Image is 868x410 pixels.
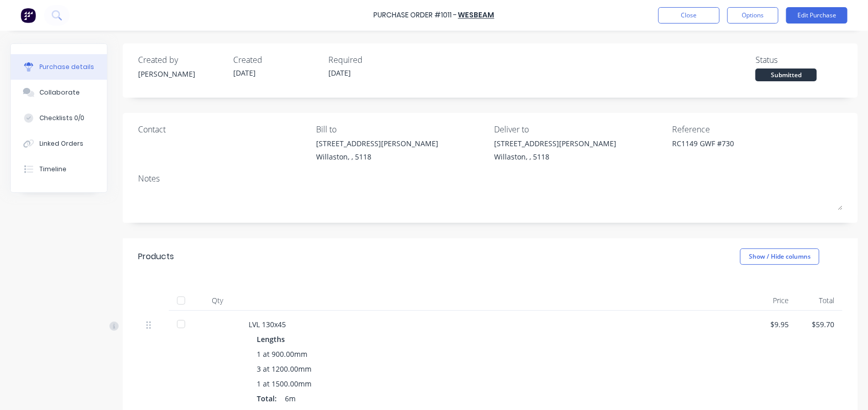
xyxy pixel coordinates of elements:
[672,138,800,161] textarea: RC1149 GWF #730
[458,10,495,20] a: Wesbeam
[138,172,842,185] div: Notes
[658,7,720,24] button: Close
[194,290,240,311] div: Qty
[374,10,457,21] div: Purchase Order #1011 -
[727,7,778,24] button: Options
[138,54,225,66] div: Created by
[138,250,174,263] div: Products
[806,319,835,330] div: $59.70
[257,334,285,345] span: Lengths
[39,139,83,148] div: Linked Orders
[11,105,107,131] button: Checklists 0/0
[752,290,797,311] div: Price
[328,54,415,66] div: Required
[494,138,616,149] div: [STREET_ADDRESS][PERSON_NAME]
[755,54,842,66] div: Status
[20,8,36,23] img: Factory
[39,113,84,123] div: Checklists 0/0
[39,62,94,72] div: Purchase details
[316,151,438,162] div: Willaston, , 5118
[11,131,107,156] button: Linked Orders
[11,54,107,80] button: Purchase details
[316,138,438,149] div: [STREET_ADDRESS][PERSON_NAME]
[233,54,320,66] div: Created
[494,151,616,162] div: Willaston, , 5118
[786,7,848,24] button: Edit Purchase
[797,290,843,311] div: Total
[494,123,664,135] div: Deliver to
[316,123,486,135] div: Bill to
[257,349,307,359] span: 1 at 900.00mm
[11,80,107,105] button: Collaborate
[11,156,107,182] button: Timeline
[285,393,296,404] span: 6m
[249,319,744,330] div: LVL 130x45
[39,88,80,97] div: Collaborate
[257,363,311,374] span: 3 at 1200.00mm
[138,123,308,135] div: Contact
[740,248,819,265] button: Show / Hide columns
[257,378,311,389] span: 1 at 1500.00mm
[755,69,817,81] div: Submitted
[39,165,66,174] div: Timeline
[257,393,277,404] span: Total:
[760,319,789,330] div: $9.95
[138,69,225,79] div: [PERSON_NAME]
[672,123,842,135] div: Reference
